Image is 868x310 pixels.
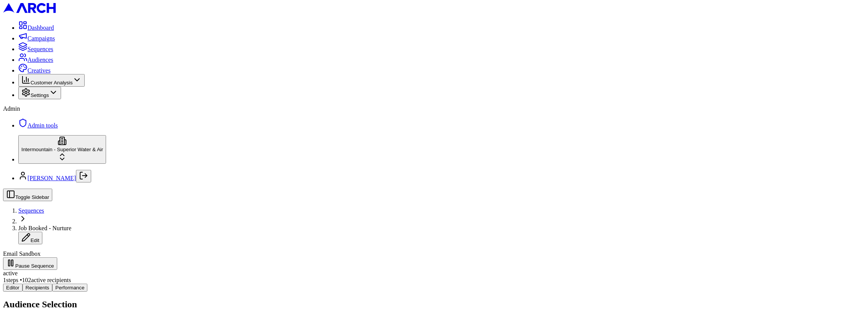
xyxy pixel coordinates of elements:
button: Toggle Sidebar [3,189,52,201]
span: Campaigns [27,35,55,42]
button: Pause Sequence [3,257,57,270]
span: Edit [31,237,39,243]
button: Settings [18,87,61,99]
span: Audiences [27,57,53,63]
button: Performance [52,284,87,292]
a: Admin tools [18,122,58,129]
button: Intermountain - Superior Water & Air [18,135,106,164]
h2: Audience Selection [3,299,865,310]
span: Intermountain - Superior Water & Air [21,147,103,152]
a: Audiences [18,57,53,63]
button: Editor [3,284,23,292]
div: active [3,270,865,277]
a: Sequences [18,46,53,52]
span: Job Booked - Nurture [18,225,71,231]
div: Admin [3,105,865,112]
span: 1 steps • 102 active recipients [3,277,71,283]
nav: breadcrumb [3,207,865,244]
a: [PERSON_NAME] [27,175,76,181]
button: Log out [76,170,91,182]
span: Settings [31,92,49,98]
button: Recipients [23,284,52,292]
div: Email Sandbox [3,250,865,257]
a: Dashboard [18,24,54,31]
button: Customer Analysis [18,74,85,87]
span: Dashboard [27,24,54,31]
span: Customer Analysis [31,80,72,86]
span: Admin tools [27,122,58,129]
a: Sequences [18,207,44,214]
a: Creatives [18,67,50,74]
span: Sequences [27,46,53,52]
span: Creatives [27,67,50,74]
a: Campaigns [18,35,55,42]
span: Toggle Sidebar [15,194,49,200]
button: Edit [18,232,42,244]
